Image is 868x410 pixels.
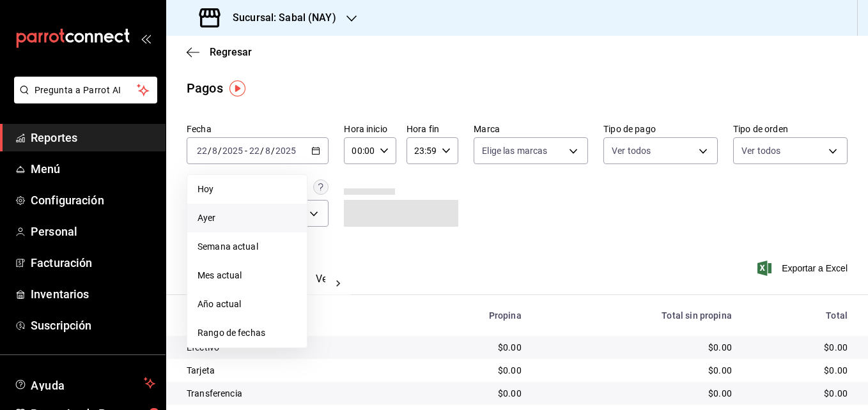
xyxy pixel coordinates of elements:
[407,125,458,133] label: Hora fin
[187,79,223,98] div: Pagos
[198,298,297,311] span: Año actual
[245,146,247,156] span: -
[419,341,522,354] div: $0.00
[752,310,848,321] div: Total
[260,146,264,156] span: /
[31,376,139,391] span: Ayuda
[603,125,718,133] label: Tipo de pago
[316,273,364,294] button: Ver pagos
[760,261,848,276] button: Exportar a Excel
[187,387,398,400] div: Transferencia
[612,144,651,157] span: Ver todos
[210,46,252,58] span: Regresar
[31,129,155,146] span: Reportes
[198,240,297,254] span: Semana actual
[198,326,297,340] span: Rango de fechas
[31,192,155,209] span: Configuración
[31,317,155,334] span: Suscripción
[542,310,732,321] div: Total sin propina
[733,125,848,133] label: Tipo de orden
[419,364,522,377] div: $0.00
[14,77,157,103] button: Pregunta a Parrot AI
[229,80,245,96] img: Tooltip marker
[198,211,297,225] span: Ayer
[474,125,588,133] label: Marca
[741,144,780,157] span: Ver todos
[222,10,336,26] h3: Sucursal: Sabal (NAY)
[344,125,396,133] label: Hora inicio
[31,254,155,271] span: Facturación
[218,146,222,156] span: /
[187,364,398,377] div: Tarjeta
[222,146,244,156] input: ----
[249,146,260,156] input: --
[31,285,155,303] span: Inventarios
[198,269,297,282] span: Mes actual
[542,387,732,400] div: $0.00
[752,364,848,377] div: $0.00
[419,387,522,400] div: $0.00
[752,341,848,354] div: $0.00
[187,46,252,58] button: Regresar
[212,146,218,156] input: --
[141,33,151,43] button: open_drawer_menu
[208,146,212,156] span: /
[542,341,732,354] div: $0.00
[419,310,522,321] div: Propina
[542,364,732,377] div: $0.00
[752,387,848,400] div: $0.00
[196,146,208,156] input: --
[187,125,329,133] label: Fecha
[198,183,297,196] span: Hoy
[275,146,297,156] input: ----
[265,146,271,156] input: --
[482,144,547,157] span: Elige las marcas
[9,93,157,106] a: Pregunta a Parrot AI
[35,84,137,97] span: Pregunta a Parrot AI
[271,146,275,156] span: /
[31,160,155,178] span: Menú
[31,223,155,240] span: Personal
